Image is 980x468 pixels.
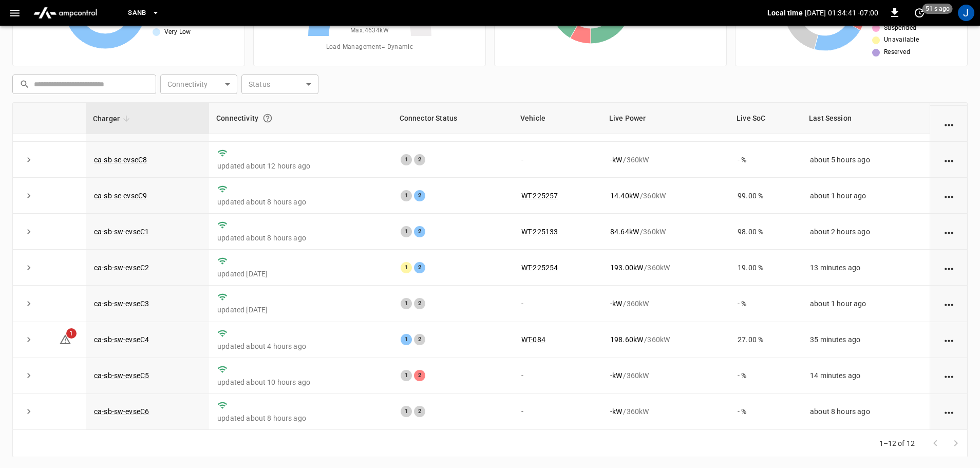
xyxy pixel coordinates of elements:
[258,109,277,127] button: Connection between the charger and our software.
[943,406,955,417] div: action cell options
[610,370,721,381] div: / 360 kW
[513,394,602,430] td: -
[729,358,802,394] td: - %
[93,113,133,125] span: Charger
[94,407,149,416] a: ca-sb-sw-evseC6
[729,250,802,286] td: 19.00 %
[521,264,558,272] a: WT-225254
[911,5,928,21] button: set refresh interval
[21,296,36,311] button: expand row
[94,156,147,164] a: ca-sb-se-evseC8
[217,197,384,207] p: updated about 8 hours ago
[802,286,930,322] td: about 1 hour ago
[401,190,412,201] div: 1
[943,298,955,309] div: action cell options
[610,406,622,417] p: - kW
[59,335,71,343] a: 1
[216,109,385,127] div: Connectivity
[350,26,389,36] span: Max. 4634 kW
[401,226,412,237] div: 1
[884,35,919,45] span: Unavailable
[94,299,149,308] a: ca-sb-sw-evseC3
[610,227,639,237] p: 84.64 kW
[729,178,802,214] td: 99.00 %
[802,142,930,178] td: about 5 hours ago
[513,286,602,322] td: -
[802,178,930,214] td: about 1 hour ago
[767,8,803,18] p: Local time
[401,262,412,273] div: 1
[21,224,36,239] button: expand row
[610,227,721,237] div: / 360 kW
[29,3,101,23] img: ampcontrol.io logo
[729,103,802,134] th: Live SoC
[217,233,384,243] p: updated about 8 hours ago
[729,394,802,430] td: - %
[610,370,622,381] p: - kW
[884,47,910,58] span: Reserved
[884,23,917,33] span: Suspended
[66,328,77,339] span: 1
[943,119,955,129] div: action cell options
[217,377,384,387] p: updated about 10 hours ago
[414,190,425,201] div: 2
[802,250,930,286] td: 13 minutes ago
[414,298,425,309] div: 2
[943,263,955,273] div: action cell options
[513,358,602,394] td: -
[521,335,545,344] a: WT-084
[21,404,36,419] button: expand row
[217,341,384,351] p: updated about 4 hours ago
[610,191,721,201] div: / 360 kW
[414,262,425,273] div: 2
[513,103,602,134] th: Vehicle
[610,155,721,165] div: / 360 kW
[414,154,425,165] div: 2
[610,298,721,309] div: / 360 kW
[943,334,955,345] div: action cell options
[729,214,802,250] td: 98.00 %
[802,394,930,430] td: about 8 hours ago
[521,192,558,200] a: WT-225257
[21,260,36,275] button: expand row
[958,5,974,21] div: profile-icon
[21,332,36,347] button: expand row
[217,413,384,423] p: updated about 8 hours ago
[729,322,802,358] td: 27.00 %
[879,438,915,448] p: 1–12 of 12
[729,286,802,322] td: - %
[21,152,36,167] button: expand row
[943,370,955,381] div: action cell options
[401,406,412,417] div: 1
[943,155,955,165] div: action cell options
[802,322,930,358] td: 35 minutes ago
[943,191,955,201] div: action cell options
[217,305,384,315] p: updated [DATE]
[610,155,622,165] p: - kW
[128,7,146,19] span: SanB
[401,370,412,381] div: 1
[943,227,955,237] div: action cell options
[802,358,930,394] td: 14 minutes ago
[610,334,643,345] p: 198.60 kW
[414,226,425,237] div: 2
[94,264,149,272] a: ca-sb-sw-evseC2
[610,298,622,309] p: - kW
[94,335,149,344] a: ca-sb-sw-evseC4
[217,161,384,171] p: updated about 12 hours ago
[610,191,639,201] p: 14.40 kW
[21,368,36,383] button: expand row
[729,142,802,178] td: - %
[326,42,413,52] span: Load Management = Dynamic
[802,103,930,134] th: Last Session
[164,27,191,38] span: Very Low
[802,214,930,250] td: about 2 hours ago
[602,103,729,134] th: Live Power
[94,192,147,200] a: ca-sb-se-evseC9
[521,228,558,236] a: WT-225133
[922,4,953,14] span: 51 s ago
[392,103,513,134] th: Connector Status
[94,371,149,380] a: ca-sb-sw-evseC5
[401,298,412,309] div: 1
[610,406,721,417] div: / 360 kW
